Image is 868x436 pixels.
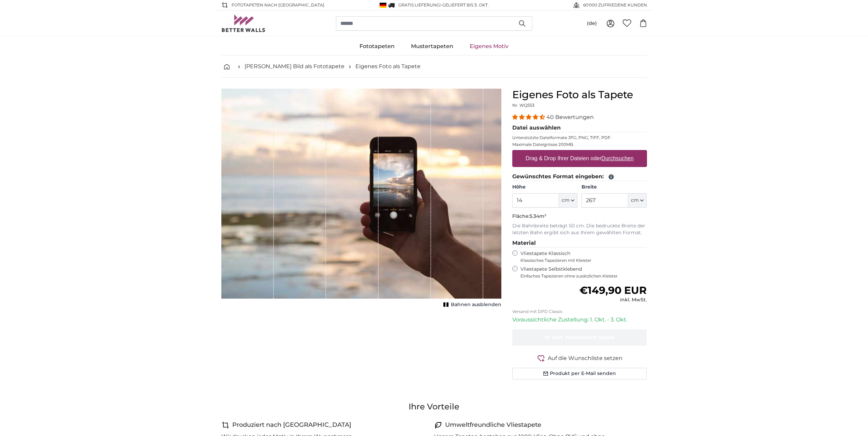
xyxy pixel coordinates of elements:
div: 1 of 1 [221,89,501,310]
div: inkl. MwSt. [579,297,647,303]
span: Klassisches Tapezieren mit Kleister [520,258,641,263]
span: 40 Bewertungen [546,114,594,120]
h1: Eigenes Foto als Tapete [512,89,647,101]
span: Geliefert bis 3. Okt. [442,2,489,7]
p: Fläche: [512,213,647,220]
label: Breite [582,184,647,191]
label: Höhe [512,184,577,191]
button: In den Warenkorb legen [512,329,647,346]
button: Bahnen ausblenden [441,300,501,310]
button: cm [628,193,647,208]
a: Eigenes Motiv [461,37,517,55]
span: In den Warenkorb legen [545,334,614,341]
span: - [441,2,489,7]
p: Maximale Dateigrösse 200MB. [512,142,647,147]
legend: Material [512,239,647,247]
span: 60'000 ZUFRIEDENE KUNDEN [583,2,647,8]
img: Deutschland [380,3,386,8]
a: [PERSON_NAME] Bild als Fototapete [245,62,344,71]
span: 5.34m² [530,213,546,219]
legend: Gewünschtes Format eingeben: [512,172,647,181]
span: Fototapeten nach [GEOGRAPHIC_DATA] [232,2,324,8]
legend: Datei auswählen [512,124,647,132]
p: Versand mit DPD Classic [512,309,647,314]
nav: breadcrumbs [221,56,647,78]
u: Durchsuchen [601,155,633,161]
span: Auf die Wunschliste setzen [548,354,622,362]
span: €149,90 EUR [579,284,647,297]
button: Auf die Wunschliste setzen [512,354,647,362]
label: Vliestapete Klassisch [520,250,641,263]
label: Drag & Drop Ihrer Dateien oder [523,152,636,165]
a: Mustertapeten [403,37,461,55]
button: cm [559,193,577,208]
h4: Umweltfreundliche Vliestapete [445,420,541,430]
span: Einfaches Tapezieren ohne zusätzlichen Kleister [520,273,647,279]
button: (de) [582,17,602,30]
button: Produkt per E-Mail senden [512,368,647,379]
span: Nr. WQ553 [512,103,534,108]
label: Vliestapete Selbstklebend [520,266,647,279]
h4: Produziert nach [GEOGRAPHIC_DATA] [232,420,351,430]
span: 4.38 stars [512,114,546,120]
p: Voraussichtliche Zustellung: 1. Okt. - 3. Okt. [512,316,647,324]
img: Betterwalls [221,15,266,32]
span: GRATIS Lieferung! [398,2,441,7]
p: Unterstützte Dateiformate JPG, PNG, TIFF, PDF. [512,135,647,140]
h3: Ihre Vorteile [221,401,647,412]
p: Die Bahnbreite beträgt 50 cm. Die bedruckte Breite der letzten Bahn ergibt sich aus Ihrem gewählt... [512,223,647,236]
span: cm [562,197,570,204]
a: Fototapeten [351,37,403,55]
a: Eigenes Foto als Tapete [355,62,421,71]
span: Bahnen ausblenden [451,301,501,308]
span: cm [631,197,639,204]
